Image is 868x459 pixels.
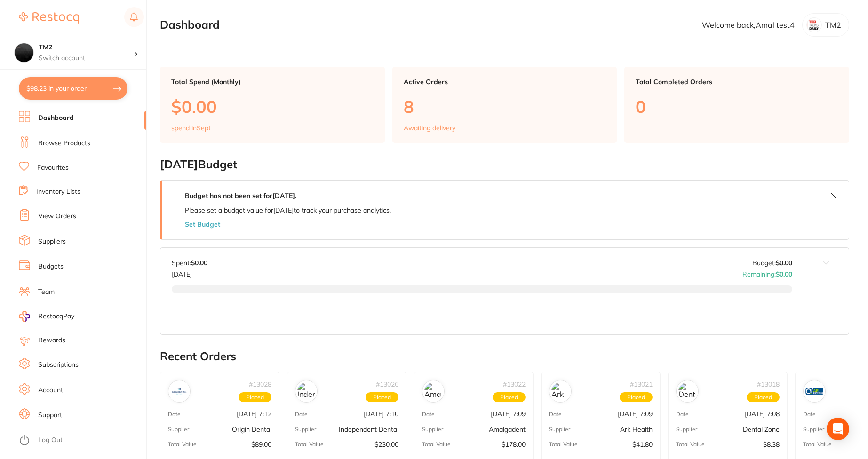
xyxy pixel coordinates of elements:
p: [DATE] 7:09 [618,410,653,418]
p: Budget: [752,259,792,267]
p: Supplier [549,426,570,433]
p: Amalgadent [489,426,526,433]
p: Ark Health [620,426,653,433]
a: Rewards [38,336,65,345]
h4: TM2 [39,43,134,52]
a: Total Spend (Monthly)$0.00spend inSept [160,67,385,143]
h2: [DATE] Budget [160,158,849,171]
p: Date [168,411,181,418]
p: Total Value [295,441,324,448]
a: Suppliers [38,237,66,246]
p: 0 [636,97,838,116]
a: Support [38,411,62,420]
a: Subscriptions [38,360,79,370]
p: Supplier [295,426,316,433]
p: Total Value [422,441,451,448]
p: [DATE] 7:12 [237,410,271,418]
p: Awaiting delivery [404,124,455,132]
strong: $0.00 [776,259,792,267]
p: Supplier [422,426,443,433]
a: Active Orders8Awaiting delivery [392,67,617,143]
img: AR Instrumed [805,382,823,400]
span: Placed [747,392,780,403]
p: Date [676,411,689,418]
p: Dental Zone [743,426,780,433]
p: TM2 [825,21,841,29]
p: Date [803,411,816,418]
p: Please set a budget value for [DATE] to track your purchase analytics. [185,206,391,214]
p: # 13022 [503,380,526,388]
h2: Recent Orders [160,350,849,363]
p: spend in Sept [171,124,211,132]
p: $89.00 [251,441,271,448]
p: Spent: [172,259,207,267]
p: Active Orders [404,78,606,86]
span: Placed [366,392,398,403]
img: Restocq Logo [19,12,79,24]
img: RestocqPay [19,311,30,322]
a: Team [38,287,55,297]
p: [DATE] 7:09 [491,410,526,418]
p: Total Spend (Monthly) [171,78,374,86]
p: $8.38 [763,441,780,448]
span: Placed [493,392,526,403]
p: Supplier [676,426,697,433]
h2: Dashboard [160,18,220,32]
a: View Orders [38,212,76,221]
a: Browse Products [38,139,90,148]
strong: Budget has not been set for [DATE] . [185,191,296,200]
img: Origin Dental [170,382,188,400]
p: Independent Dental [339,426,398,433]
div: Open Intercom Messenger [827,418,849,440]
p: # 13026 [376,380,398,388]
p: Date [422,411,435,418]
p: $230.00 [374,441,398,448]
p: # 13018 [757,380,780,388]
strong: $0.00 [191,259,207,267]
p: # 13028 [249,380,271,388]
img: cjNoNQ [807,17,822,32]
span: Placed [239,392,271,403]
img: Independent Dental [297,382,315,400]
p: # 13021 [630,380,653,388]
p: Date [295,411,308,418]
button: Set Budget [185,221,220,228]
img: Ark Health [551,382,569,400]
p: 8 [404,97,606,116]
a: Total Completed Orders0 [624,67,849,143]
p: Origin Dental [232,426,271,433]
p: $0.00 [171,97,374,116]
p: Switch account [39,54,134,63]
p: Supplier [168,426,189,433]
a: Favourites [37,163,69,173]
a: Account [38,386,63,395]
p: $178.00 [502,441,526,448]
a: RestocqPay [19,311,74,322]
p: Date [549,411,562,418]
a: Inventory Lists [36,187,80,197]
span: RestocqPay [38,312,74,321]
p: [DATE] 7:08 [745,410,780,418]
p: Total Completed Orders [636,78,838,86]
a: Budgets [38,262,64,271]
p: Total Value [803,441,832,448]
a: Dashboard [38,113,74,123]
p: [DATE] [172,267,207,278]
a: Log Out [38,435,63,445]
p: Total Value [549,441,578,448]
p: Total Value [676,441,705,448]
p: Welcome back, Amal test4 [702,21,795,29]
img: Dental Zone [678,382,696,400]
img: TM2 [15,43,33,62]
p: Supplier [803,426,824,433]
button: Log Out [19,433,143,448]
a: Restocq Logo [19,7,79,29]
p: Total Value [168,441,197,448]
img: Amalgadent [424,382,442,400]
p: Remaining: [742,267,792,278]
p: [DATE] 7:10 [364,410,398,418]
button: $98.23 in your order [19,77,127,100]
strong: $0.00 [776,270,792,278]
span: Placed [620,392,653,403]
p: $41.80 [632,441,653,448]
